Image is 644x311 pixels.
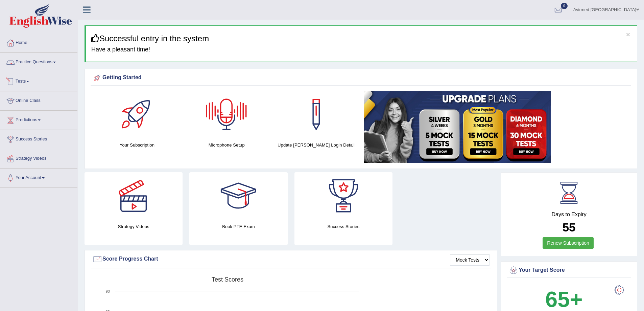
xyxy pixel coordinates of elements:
[92,254,490,264] div: Score Progress Chart
[0,91,77,108] a: Online Class
[563,221,576,234] b: 55
[508,265,629,275] div: Your Target Score
[212,276,243,283] tspan: Test scores
[91,34,632,43] h3: Successful entry in the system
[92,73,629,83] div: Getting Started
[543,237,594,249] a: Renew Subscription
[0,72,77,89] a: Tests
[561,3,568,9] span: 0
[294,223,392,230] h4: Success Stories
[0,169,77,185] a: Your Account
[364,91,551,163] img: small5.jpg
[96,141,178,149] h4: Your Subscription
[106,289,110,293] text: 90
[85,223,183,230] h4: Strategy Videos
[508,212,629,218] h4: Days to Expiry
[0,53,77,70] a: Practice Questions
[626,31,630,38] button: ×
[275,141,358,149] h4: Update [PERSON_NAME] Login Detail
[189,223,287,230] h4: Book PTE Exam
[0,111,77,128] a: Predictions
[0,34,77,50] a: Home
[91,46,632,53] h4: Have a pleasant time!
[185,141,268,149] h4: Microphone Setup
[0,149,77,166] a: Strategy Videos
[0,130,77,147] a: Success Stories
